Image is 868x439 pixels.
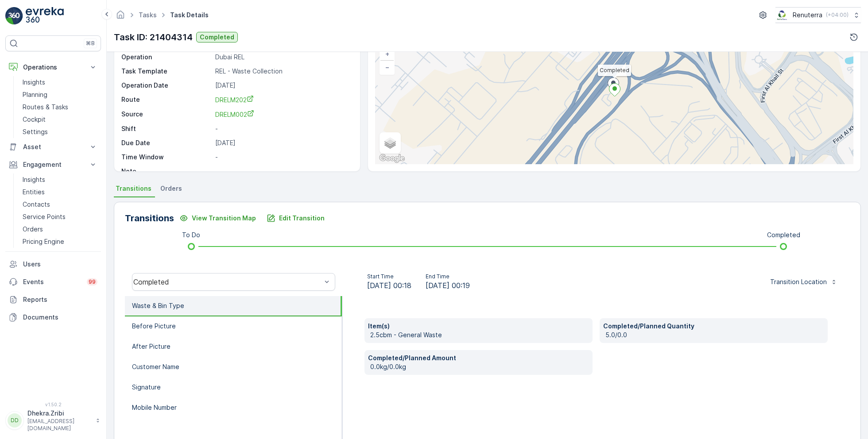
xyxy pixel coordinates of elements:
p: Source [121,110,212,119]
a: Orders [19,223,101,235]
p: Renuterra [793,11,822,19]
p: Service Points [23,212,66,221]
p: Completed [200,33,234,42]
p: Planning [23,90,47,99]
span: + [385,50,389,58]
button: Transition Location [765,275,843,289]
a: Settings [19,126,101,138]
p: Time Window [121,153,212,162]
img: logo_light-DOdMpM7g.png [26,7,64,25]
p: Operation Date [121,81,212,90]
div: Completed [133,278,322,286]
p: Operations [23,63,83,72]
button: Engagement [5,156,101,173]
span: Transitions [116,184,151,193]
a: Routes & Tasks [19,101,101,113]
p: - [215,153,351,162]
span: Orders [160,184,182,193]
p: Reports [23,295,97,304]
a: Layers [380,133,400,153]
p: Operation [121,53,212,62]
a: Pricing Engine [19,235,101,248]
p: Signature [132,383,161,392]
p: Customer Name [132,362,179,371]
p: Asset [23,142,83,151]
p: Documents [23,313,97,322]
p: - [215,167,351,176]
button: Completed [196,32,238,42]
p: Edit Transition [279,214,325,223]
p: Cockpit [23,115,46,124]
p: 5.0/0.0 [605,331,824,339]
p: Transitions [125,212,174,225]
p: Insights [23,175,45,184]
a: Tasks [139,11,157,19]
p: Transition Location [770,277,827,286]
p: Completed [767,231,800,239]
a: Events99 [5,273,101,291]
p: Orders [23,225,43,234]
p: 0.0kg/0.0kg [370,362,589,371]
p: Due Date [121,139,212,147]
a: Planning [19,89,101,101]
button: Renuterra(+04:00) [775,7,861,23]
button: DDDhekra.Zribi[EMAIL_ADDRESS][DOMAIN_NAME] [5,409,101,432]
img: Google [377,153,407,164]
p: Dubai REL [215,53,351,62]
p: Completed/Planned Quantity [603,322,824,331]
p: Task Template [121,67,212,76]
a: Users [5,255,101,273]
p: [DATE] [215,139,351,147]
p: Insights [23,78,45,87]
p: View Transition Map [192,214,256,223]
p: Completed/Planned Amount [368,354,589,362]
p: Route [121,95,212,104]
a: Zoom In [380,47,394,61]
img: Screenshot_2024-07-26_at_13.33.01.png [775,10,789,20]
button: View Transition Map [174,211,261,225]
a: Homepage [116,13,125,21]
p: Task ID: 21404314 [114,31,193,44]
p: 99 [89,278,96,285]
p: After Picture [132,342,170,351]
p: - [215,124,351,133]
a: Documents [5,308,101,326]
span: Task Details [168,11,210,19]
p: To Do [182,231,200,239]
p: Events [23,277,81,286]
p: Contacts [23,200,50,209]
span: DRELM002 [215,111,254,118]
button: Asset [5,138,101,156]
p: Routes & Tasks [23,103,68,112]
button: Operations [5,58,101,76]
p: Pricing Engine [23,237,64,246]
p: End Time [426,273,470,280]
p: ( +04:00 ) [826,12,849,19]
p: Entities [23,188,45,196]
div: DD [8,413,22,427]
span: DRELM202 [215,96,254,104]
p: REL - Waste Collection [215,67,351,76]
p: Dhekra.Zribi [27,409,91,418]
p: [EMAIL_ADDRESS][DOMAIN_NAME] [27,418,91,432]
a: DRELM002 [215,110,351,119]
span: [DATE] 00:18 [367,280,411,291]
button: Edit Transition [261,211,330,225]
p: 2.5cbm - General Waste [370,331,589,339]
a: Insights [19,173,101,186]
a: Reports [5,291,101,308]
a: Service Points [19,211,101,223]
p: ⌘B [86,40,95,47]
p: [DATE] [215,81,351,90]
a: Open this area in Google Maps (opens a new window) [377,153,407,164]
a: Cockpit [19,113,101,126]
p: Settings [23,127,48,136]
p: Before Picture [132,322,176,331]
p: Note [121,167,212,176]
p: Engagement [23,160,83,169]
p: Waste & Bin Type [132,301,184,310]
span: − [385,63,390,71]
a: Contacts [19,198,101,211]
p: Mobile Number [132,403,177,412]
p: Start Time [367,273,411,280]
